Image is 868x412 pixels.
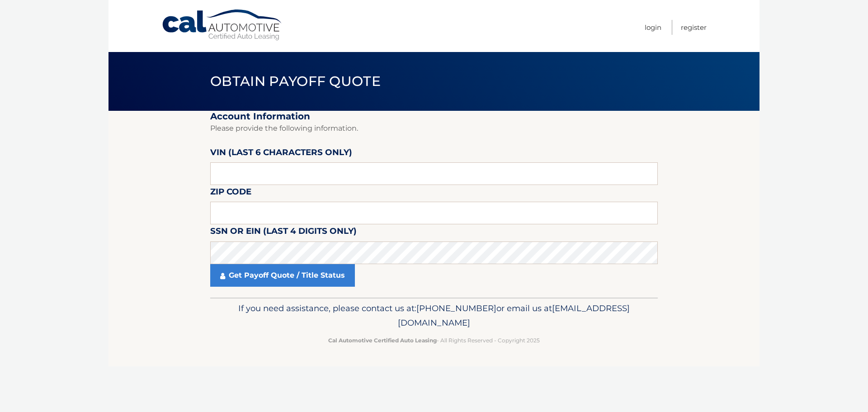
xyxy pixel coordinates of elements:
p: - All Rights Reserved - Copyright 2025 [216,336,652,345]
h2: Account Information [210,111,658,122]
strong: Cal Automotive Certified Auto Leasing [328,337,437,344]
label: VIN (last 6 characters only) [210,146,352,162]
a: Register [681,20,707,35]
span: Obtain Payoff Quote [210,73,381,90]
p: If you need assistance, please contact us at: or email us at [216,301,652,330]
span: [PHONE_NUMBER] [416,303,496,313]
a: Cal Automotive [161,9,283,41]
label: SSN or EIN (last 4 digits only) [210,224,357,241]
label: Zip Code [210,185,251,202]
p: Please provide the following information. [210,122,658,135]
a: Login [645,20,661,35]
a: Get Payoff Quote / Title Status [210,264,355,287]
